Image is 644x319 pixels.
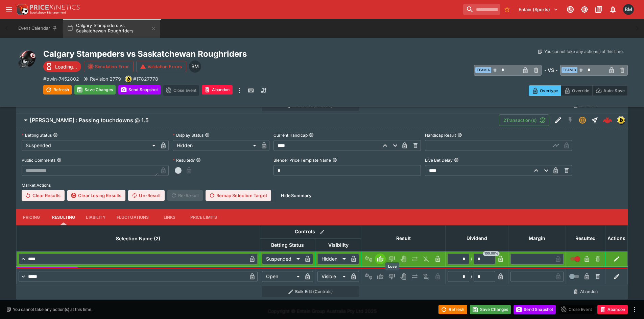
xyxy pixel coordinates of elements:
[202,86,232,93] span: Mark an event as closed and abandoned.
[617,116,625,124] img: bwin
[84,61,134,72] button: Simulation Error
[607,3,619,16] button: Notifications
[189,60,201,73] div: Byron Monk
[30,11,66,14] img: Sportsbook Management
[80,209,111,225] button: Liability
[576,114,589,126] button: Suspended
[471,273,472,280] div: /
[385,262,399,271] div: Lose
[544,49,624,55] p: You cannot take any action(s) at this time.
[425,132,456,138] p: Handicap Result
[63,19,160,38] button: Calgary Stampeders vs Saskatchewan Roughriders
[67,190,125,201] button: Clear Losing Results
[317,271,348,282] div: Visible
[235,85,243,96] button: more
[508,225,566,251] th: Margin
[30,5,80,10] img: PriceKinetics
[13,307,92,313] p: You cannot take any action(s) at this time.
[617,116,625,124] div: bwin
[564,3,576,16] button: Connected to PK
[173,157,195,163] p: Resulted?
[483,251,500,256] span: 100.00%
[262,286,359,297] button: Bulk Edit (Controls)
[592,85,628,96] button: Auto-Save
[457,133,462,137] button: Handicap Result
[375,271,386,282] button: Win
[185,209,223,225] button: Price Limits
[540,87,558,94] p: Overtype
[321,241,356,249] span: Visibility
[514,305,556,314] button: Send Snapshot
[375,254,386,264] button: Win
[562,67,577,73] span: Team B
[552,114,564,126] button: Edit Detail
[454,158,459,162] button: Live Bet Delay
[317,254,348,264] div: Hidden
[597,305,628,312] span: Mark an event as closed and abandoned.
[16,113,499,127] button: [PERSON_NAME] : Passing touchdowns @ 1.5
[603,87,625,94] p: Auto-Save
[597,305,628,314] button: Abandon
[499,114,549,126] button: 2Transaction(s)
[277,190,315,201] button: HideSummary
[125,76,132,82] img: bwin.png
[16,209,47,225] button: Pricing
[566,225,605,251] th: Resulted
[605,225,628,251] th: Actions
[386,271,397,282] button: Lose
[133,75,158,82] p: Copy To Clipboard
[515,4,562,15] button: Select Tenant
[409,271,420,282] button: Push
[363,254,374,264] button: Not Set
[173,132,204,138] p: Display Status
[425,157,453,163] p: Live Bet Delay
[22,132,52,138] p: Betting Status
[167,190,203,201] span: Re-Result
[22,190,65,201] button: Clear Results
[421,254,432,264] button: Eliminated In Play
[57,158,62,162] button: Public Comments
[361,225,446,251] th: Result
[578,3,591,16] button: Toggle light/dark mode
[309,133,314,137] button: Current Handicap
[603,115,612,125] div: 1f2c655d-55be-44ed-a524-d574facc5faf
[196,158,201,162] button: Resulted?
[128,190,164,201] button: Un-Result
[502,4,512,15] button: No Bookmarks
[43,75,79,82] p: Copy To Clipboard
[601,113,614,127] a: 1f2c655d-55be-44ed-a524-d574facc5faf
[623,4,634,15] div: Byron Monk
[621,2,636,17] button: Byron Monk
[55,63,77,70] p: Loading...
[572,87,589,94] p: Override
[125,76,132,82] div: bwin
[74,85,116,95] button: Save Changes
[154,209,185,225] button: Links
[529,85,628,96] div: Start From
[264,241,311,249] span: Betting Status
[318,228,327,236] button: Bulk edit
[332,158,337,162] button: Blender Price Template Name
[262,254,302,264] div: Suspended
[3,3,15,16] button: open drawer
[43,49,336,59] h2: Copy To Clipboard
[409,254,420,264] button: Push
[30,117,149,124] h6: [PERSON_NAME] : Passing touchdowns @ 1.5
[260,225,361,239] th: Controls
[529,85,561,96] button: Overtype
[136,61,187,72] button: Validation Errors
[564,114,576,126] button: SGM Disabled
[593,3,605,16] button: Documentation
[53,133,58,137] button: Betting Status
[273,157,331,163] p: Blender Price Template Name
[568,286,603,297] button: Abandon
[386,254,397,264] button: Lose
[475,67,491,73] span: Team A
[22,157,55,163] p: Public Comments
[630,305,639,314] button: more
[173,140,259,151] div: Hidden
[438,305,467,314] button: Refresh
[111,209,154,225] button: Fluctuations
[118,85,161,95] button: Send Snapshot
